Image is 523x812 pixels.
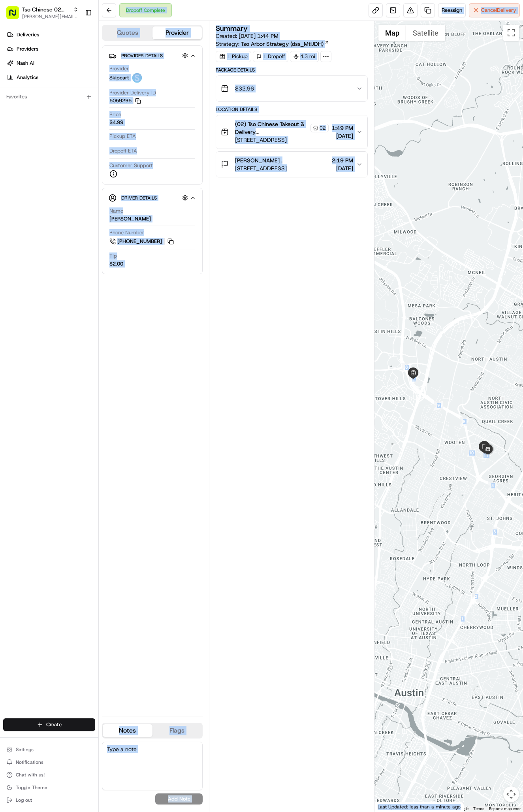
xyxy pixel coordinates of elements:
[503,786,519,802] button: Map camera controls
[109,191,196,204] button: Driver Details
[109,49,196,62] button: Provider Details
[3,3,82,22] button: Tso Chinese 02 Arbor[PERSON_NAME][EMAIL_ADDRESS][DOMAIN_NAME]
[409,373,418,382] div: 7
[216,115,367,149] button: (02) Tso Chinese Takeout & Delivery [GEOGRAPHIC_DATA] [GEOGRAPHIC_DATA] Crossing Manager02[STREET...
[473,806,484,811] a: Terms (opens in new tab)
[3,43,98,55] a: Providers
[3,718,95,731] button: Create
[332,156,353,164] span: 2:19 PM
[216,51,251,62] div: 1 Pickup
[109,74,129,81] span: Skipcart
[17,74,38,81] span: Analytics
[3,769,95,780] button: Chat with us!
[3,782,95,793] button: Toggle Theme
[235,136,329,144] span: [STREET_ADDRESS]
[241,40,324,48] span: Tso Arbor Strategy (dss_MtiJDH)
[22,6,70,13] button: Tso Chinese 02 Arbor
[332,124,353,132] span: 1:49 PM
[17,45,38,53] span: Providers
[3,57,98,70] a: Nash AI
[109,89,156,96] span: Provider Delivery ID
[469,3,520,17] button: CancelDelivery
[3,744,95,755] button: Settings
[235,164,287,172] span: [STREET_ADDRESS]
[241,40,329,48] a: Tso Arbor Strategy (dss_MtiJDH)
[438,3,466,17] button: Reassign
[460,417,468,426] div: 5
[320,125,326,131] span: 02
[46,721,62,728] span: Create
[3,71,98,84] a: Analytics
[481,7,516,14] span: Cancel Delivery
[490,528,499,536] div: 3
[3,757,95,768] button: Notifications
[332,132,353,140] span: [DATE]
[458,614,467,623] div: 1
[117,238,162,245] span: [PHONE_NUMBER]
[109,252,117,260] span: Tip
[290,51,319,62] div: 4.3 mi
[253,51,288,62] div: 1 Dropoff
[434,401,443,410] div: 9
[489,806,521,811] a: Report a map error
[216,32,278,40] span: Created:
[216,76,367,101] button: $32.96
[109,133,136,140] span: Pickup ETA
[409,375,418,384] div: 6
[488,481,497,490] div: 4
[472,592,480,601] div: 2
[235,156,282,164] span: [PERSON_NAME] .
[152,724,202,737] button: Flags
[109,237,175,246] a: [PHONE_NUMBER]
[235,85,254,92] span: $32.96
[16,746,34,753] span: Settings
[16,797,32,803] span: Log out
[22,13,79,20] button: [PERSON_NAME][EMAIL_ADDRESS][DOMAIN_NAME]
[442,7,462,14] span: Reassign
[216,152,367,177] button: [PERSON_NAME] .[STREET_ADDRESS]2:19 PM[DATE]
[332,164,353,172] span: [DATE]
[109,162,153,169] span: Customer Support
[121,195,157,201] span: Driver Details
[16,784,47,791] span: Toggle Theme
[235,120,309,136] span: (02) Tso Chinese Takeout & Delivery [GEOGRAPHIC_DATA] [GEOGRAPHIC_DATA] Crossing Manager
[109,229,144,236] span: Phone Number
[16,772,45,778] span: Chat with us!
[374,802,464,812] div: Last Updated: less than a minute ago
[216,67,368,73] div: Package Details
[376,801,403,812] a: Open this area in Google Maps (opens a new window)
[17,60,34,67] span: Nash AI
[121,53,163,59] span: Provider Details
[103,26,152,39] button: Quotes
[402,363,411,371] div: 8
[216,40,329,48] div: Strategy:
[3,90,95,103] div: Favorites
[103,724,152,737] button: Notes
[482,451,490,460] div: 11
[216,25,248,32] h3: Summary
[239,32,278,40] span: [DATE] 1:44 PM
[109,111,121,118] span: Price
[17,31,39,38] span: Deliveries
[109,147,137,154] span: Dropoff ETA
[376,801,403,812] img: Google
[378,25,406,41] button: Show street map
[503,25,519,41] button: Toggle fullscreen view
[406,25,445,41] button: Show satellite imagery
[109,65,129,72] span: Provider
[3,795,95,806] button: Log out
[152,26,202,39] button: Provider
[3,28,98,41] a: Deliveries
[109,207,123,215] span: Name
[216,106,368,113] div: Location Details
[109,260,123,268] div: $2.00
[109,119,123,126] span: $4.99
[16,759,43,765] span: Notifications
[109,97,141,104] button: 5059295
[467,448,476,457] div: 10
[109,215,151,222] div: [PERSON_NAME]
[132,73,142,83] img: profile_skipcart_partner.png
